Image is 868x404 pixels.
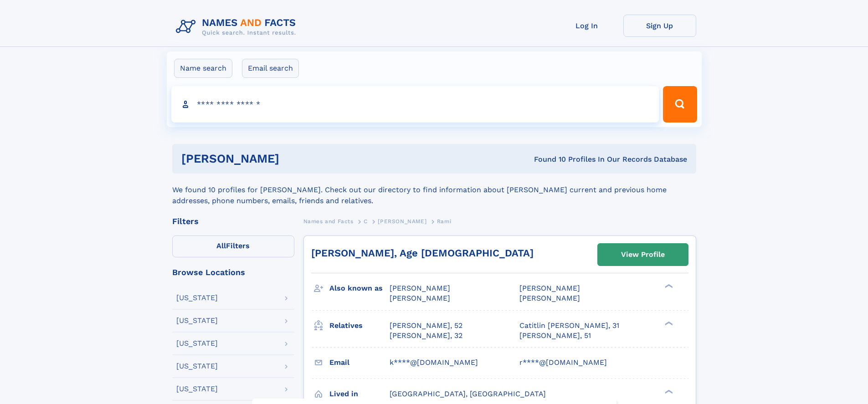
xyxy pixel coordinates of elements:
span: Rami [437,218,451,225]
span: [PERSON_NAME] [378,218,426,225]
label: Name search [174,59,232,78]
span: [PERSON_NAME] [519,284,580,292]
a: [PERSON_NAME], Age [DEMOGRAPHIC_DATA] [311,247,534,259]
img: Logo Names and Facts [172,15,303,39]
h3: Relatives [329,318,390,333]
input: search input [171,86,659,123]
h3: Also known as [329,281,390,296]
span: C [364,218,368,225]
span: [PERSON_NAME] [390,294,450,302]
a: [PERSON_NAME] [378,215,426,227]
div: ❯ [663,320,673,326]
span: [GEOGRAPHIC_DATA], [GEOGRAPHIC_DATA] [390,389,546,398]
div: ❯ [663,389,673,394]
a: C [364,215,368,227]
a: Log In [550,15,623,37]
label: Filters [172,235,294,257]
a: [PERSON_NAME], 51 [519,331,591,341]
a: Catitlin [PERSON_NAME], 31 [519,321,619,331]
div: [US_STATE] [176,340,218,347]
div: Browse Locations [172,268,294,276]
span: [PERSON_NAME] [519,294,580,302]
a: Sign Up [623,15,696,37]
div: [US_STATE] [176,294,218,302]
h1: [PERSON_NAME] [181,153,407,164]
a: [PERSON_NAME], 52 [390,321,462,331]
span: All [216,241,226,250]
a: [PERSON_NAME], 32 [390,331,462,341]
div: View Profile [621,244,665,265]
div: [US_STATE] [176,385,218,393]
div: [US_STATE] [176,363,218,370]
h3: Lived in [329,386,390,402]
button: Search Button [663,86,697,123]
div: Found 10 Profiles In Our Records Database [406,154,687,164]
span: [PERSON_NAME] [390,284,450,292]
div: Filters [172,217,294,225]
div: We found 10 profiles for [PERSON_NAME]. Check out our directory to find information about [PERSON... [172,174,696,206]
div: [US_STATE] [176,317,218,324]
a: View Profile [598,244,688,266]
label: Email search [242,59,299,78]
h3: Email [329,355,390,370]
div: ❯ [663,283,673,289]
a: Names and Facts [303,215,354,227]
